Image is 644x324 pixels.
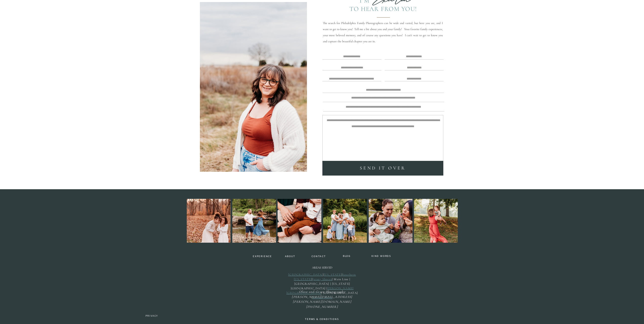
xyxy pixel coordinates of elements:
p: The search for Philadelphia Family Photographers can be wide and varied, but here you are, and I ... [323,20,443,39]
a: Kind Words [369,255,394,258]
a: BLOG [341,255,353,259]
a: Eastern Shore [313,296,333,299]
div: To Hear from you! [346,5,421,12]
i: Olive and Grace Photography [PERSON_NAME][EMAIL_ADDRESS][PERSON_NAME][DOMAIN_NAME] [PHONE_NUMBER] [292,290,352,309]
a: [US_STATE] [324,273,342,276]
a: [GEOGRAPHIC_DATA] [288,273,323,276]
a: Privacy [142,314,161,317]
p: | | | | Main Line | [GEOGRAPHIC_DATA] | [US_STATE][GEOGRAPHIC_DATA] | | [GEOGRAPHIC_DATA] | [281,272,363,288]
a: TERMS & CONDITIONS [301,317,343,322]
h2: Areas Served [309,266,335,271]
a: About [283,255,298,258]
a: Contact [310,255,328,258]
a: Experience [251,255,275,259]
a: Jersey Shores [313,277,332,281]
a: SEND it over [324,164,442,172]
